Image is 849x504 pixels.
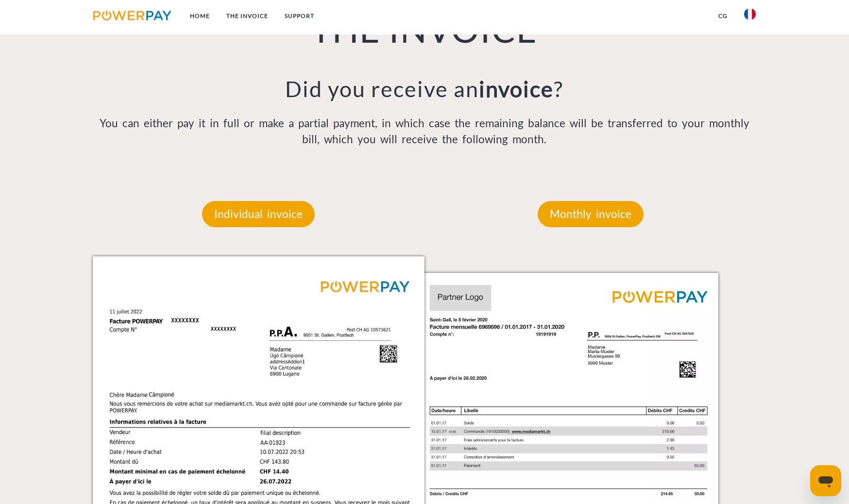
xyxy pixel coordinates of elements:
[810,465,841,496] iframe: Button to launch the messaging window
[226,12,268,19] font: THE INVOICE
[190,12,210,19] font: Home
[718,12,728,19] font: CG
[554,76,563,102] font: ?
[550,207,631,220] font: Monthly invoice
[744,8,756,20] img: fr
[479,76,554,102] font: invoice
[710,7,736,25] a: CG
[100,117,749,146] font: You can either pay it in full or make a partial payment, in which case the remaining balance will...
[182,7,218,25] a: Home
[218,7,276,25] a: THE INVOICE
[285,76,479,102] font: Did you receive an
[276,7,323,25] a: Support
[214,207,303,220] font: Individual invoice
[285,12,314,19] font: Support
[93,11,171,20] img: logo-powerpay.svg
